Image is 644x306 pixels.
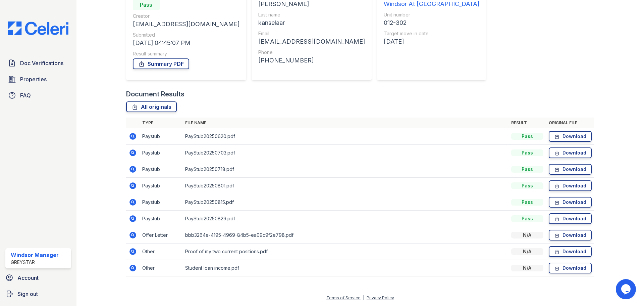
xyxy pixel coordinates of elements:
a: Download [549,246,592,257]
a: Download [549,180,592,191]
td: PayStub20250620.pdf [182,128,508,145]
a: Download [549,131,592,142]
a: Download [549,197,592,208]
div: Pass [511,199,543,206]
div: [PHONE_NUMBER] [258,56,365,65]
div: Creator [133,13,239,19]
a: Account [3,271,74,285]
td: PayStub20250815.pdf [182,194,508,211]
div: Submitted [133,32,239,38]
div: Email [258,30,365,37]
div: Unit number [384,11,479,18]
div: Pass [511,166,543,173]
th: Original file [546,118,594,128]
td: Paystub [140,178,182,194]
div: Greystar [11,259,59,266]
div: Pass [511,149,543,156]
div: [EMAIL_ADDRESS][DOMAIN_NAME] [133,19,239,29]
a: Download [549,213,592,224]
a: FAQ [5,89,71,102]
td: Other [140,260,182,276]
div: [DATE] [384,37,479,46]
span: FAQ [20,91,31,99]
div: [DATE] 04:45:07 PM [133,38,239,48]
div: N/A [511,232,543,238]
td: PayStub20250703.pdf [182,145,508,161]
a: Terms of Service [326,295,361,300]
span: Doc Verifications [20,59,63,67]
td: PayStub20250801.pdf [182,178,508,194]
td: Offer Letter [140,227,182,244]
th: Type [140,118,182,128]
div: [EMAIL_ADDRESS][DOMAIN_NAME] [258,37,365,46]
div: N/A [511,248,543,255]
div: 012-302 [384,18,479,28]
td: PayStub20250829.pdf [182,211,508,227]
div: Target move in date [384,30,479,37]
td: Paystub [140,128,182,145]
a: Properties [5,73,71,86]
span: Properties [20,75,47,83]
span: Account [17,274,39,282]
div: Pass [511,133,543,140]
th: File name [182,118,508,128]
span: Sign out [17,290,38,298]
a: Privacy Policy [367,295,394,300]
a: All originals [126,101,177,112]
a: Download [549,263,592,273]
td: Other [140,244,182,260]
td: Student loan income.pdf [182,260,508,276]
div: | [363,295,364,300]
img: CE_Logo_Blue-a8612792a0a2168367f1c8372b55b34899dd931a85d93a1a3d3e32e68fde9ad4.png [3,21,74,35]
a: Download [549,164,592,175]
td: Paystub [140,145,182,161]
a: Sign out [3,287,74,301]
th: Result [508,118,546,128]
iframe: chat widget [616,279,637,299]
td: Paystub [140,194,182,211]
a: Summary PDF [133,58,189,69]
td: PayStub20250718.pdf [182,161,508,178]
a: Doc Verifications [5,56,71,70]
div: Last name [258,11,365,18]
a: Download [549,230,592,241]
td: Paystub [140,211,182,227]
div: N/A [511,265,543,271]
div: kanselaar [258,18,365,28]
div: Result summary [133,50,239,57]
div: Pass [511,215,543,222]
div: Pass [511,182,543,189]
a: Download [549,147,592,158]
div: Document Results [126,89,184,99]
div: Windsor Manager [11,251,59,259]
td: bbb3264e-4195-4969-84b5-ea09c9f2e798.pdf [182,227,508,244]
div: Phone [258,49,365,56]
td: Proof of my two current positions.pdf [182,244,508,260]
td: Paystub [140,161,182,178]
